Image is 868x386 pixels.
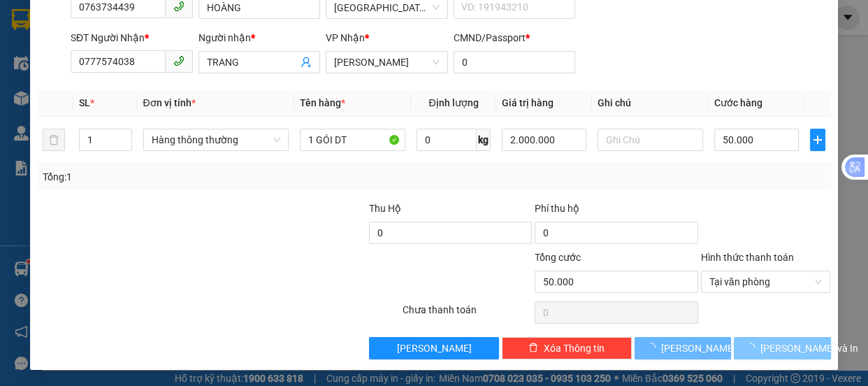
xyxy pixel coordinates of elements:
[454,30,576,45] div: CMND/Passport
[661,341,736,356] span: [PERSON_NAME]
[397,341,472,356] span: [PERSON_NAME]
[326,32,365,43] span: VP Nhận
[173,55,185,66] span: phone
[635,337,731,359] button: [PERSON_NAME]
[164,12,197,27] span: Nhận:
[143,97,196,108] span: Đơn vị tính
[164,80,275,96] div: 0
[300,129,405,151] input: VD: Bàn, Ghế
[811,134,825,145] span: plus
[502,337,632,359] button: deleteXóa Thông tin
[502,97,554,108] span: Giá trị hàng
[734,337,830,359] button: [PERSON_NAME] và In
[544,341,605,356] span: Xóa Thông tin
[12,12,154,43] div: [GEOGRAPHIC_DATA]
[334,52,440,73] span: Tuy Hòa
[79,97,90,108] span: SL
[43,129,65,151] button: delete
[173,1,185,12] span: phone
[646,343,661,352] span: loading
[164,43,275,60] div: THỦY
[43,169,336,185] div: Tổng: 1
[598,129,703,151] input: Ghi Chú
[12,60,154,80] div: 0868122205
[164,12,275,43] div: [PERSON_NAME]
[745,343,760,352] span: loading
[198,30,321,45] div: Người nhận
[369,203,401,214] span: Thu Hộ
[71,30,193,45] div: SĐT Người Nhận
[428,97,478,108] span: Định lượng
[301,57,312,68] span: user-add
[592,90,709,117] th: Ghi chú
[300,97,345,108] span: Tên hàng
[12,43,154,60] div: LINH
[535,252,581,263] span: Tổng cước
[760,341,858,356] span: [PERSON_NAME] và In
[401,302,534,327] div: Chưa thanh toán
[701,252,794,263] label: Hình thức thanh toán
[369,337,499,359] button: [PERSON_NAME]
[12,12,34,27] span: Gửi:
[477,129,491,151] span: kg
[502,129,586,151] input: 0
[164,60,275,80] div: 0349870403
[714,97,762,108] span: Cước hàng
[535,201,697,222] div: Phí thu hộ
[709,271,823,292] span: Tại văn phòng
[810,129,825,151] button: plus
[152,129,280,150] span: Hàng thông thường
[528,343,538,354] span: delete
